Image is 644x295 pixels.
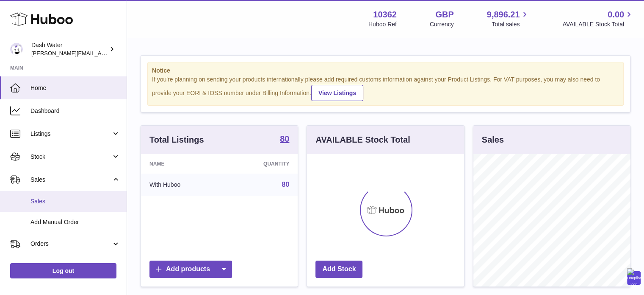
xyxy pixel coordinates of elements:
[152,67,619,75] strong: Notice
[141,174,224,196] td: With Huboo
[30,107,120,115] span: Dashboard
[30,176,111,184] span: Sales
[282,181,290,188] a: 80
[373,9,397,20] strong: 10362
[30,218,120,226] span: Add Manual Order
[562,20,634,28] span: AVAILABLE Stock Total
[368,20,397,28] div: Huboo Ref
[31,50,170,56] span: [PERSON_NAME][EMAIL_ADDRESS][DOMAIN_NAME]
[152,76,619,101] div: If you're planning on sending your products internationally please add required customs informati...
[280,135,289,143] strong: 80
[224,154,298,174] th: Quantity
[562,9,634,28] a: 0.00 AVAILABLE Stock Total
[30,197,120,205] span: Sales
[10,263,116,278] a: Log out
[430,20,454,28] div: Currency
[487,9,530,28] a: 9,896.21 Total sales
[482,134,504,146] h3: Sales
[149,134,204,146] h3: Total Listings
[315,134,410,146] h3: AVAILABLE Stock Total
[30,84,120,92] span: Home
[149,261,232,278] a: Add products
[492,20,529,28] span: Total sales
[10,43,23,56] img: james@dash-water.com
[608,9,624,20] span: 0.00
[30,130,111,138] span: Listings
[311,85,363,101] a: View Listings
[30,153,111,161] span: Stock
[435,9,453,20] strong: GBP
[141,154,224,174] th: Name
[487,9,520,20] span: 9,896.21
[280,135,289,145] a: 80
[315,261,362,278] a: Add Stock
[30,240,111,248] span: Orders
[31,41,108,57] div: Dash Water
